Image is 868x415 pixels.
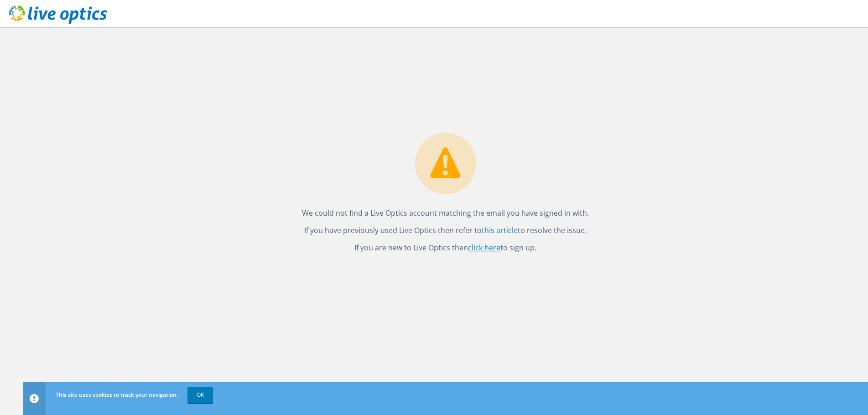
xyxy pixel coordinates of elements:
[56,391,178,399] span: This site uses cookies to track your navigation.
[468,243,500,253] a: click here
[187,387,213,403] a: OK
[302,241,589,254] p: If you are new to Live Optics then to sign up.
[482,225,518,235] a: this article
[302,207,589,219] p: We could not find a Live Optics account matching the email you have signed in with.
[302,224,589,237] p: If you have previously used Live Optics then refer to to resolve the issue.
